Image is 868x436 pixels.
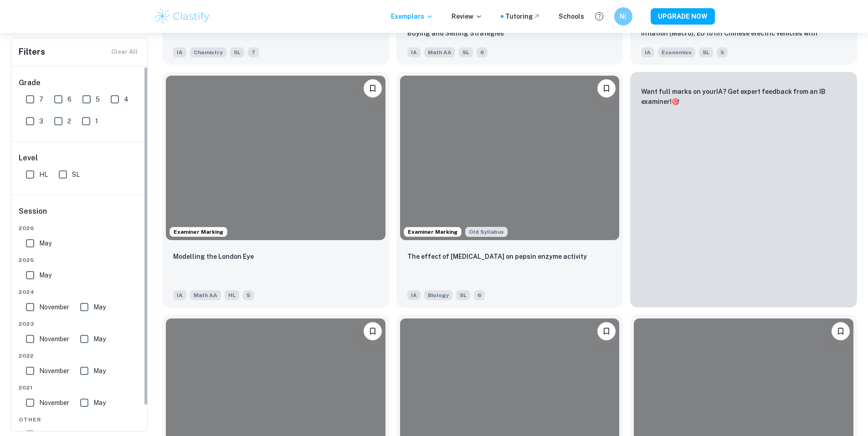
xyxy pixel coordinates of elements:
button: Bookmark [832,322,850,340]
span: 2 [67,116,71,126]
p: Want full marks on your IA ? Get expert feedback from an IB examiner! [641,87,846,107]
span: IA [641,47,654,57]
span: SL [230,47,244,57]
span: May [93,366,106,376]
span: 2023 [19,320,141,328]
span: Math AA [424,47,455,57]
p: The effect of sodium bicarbonate on pepsin enzyme activity [407,251,587,262]
button: Bookmark [364,322,382,340]
span: Chemistry [190,47,226,57]
span: 5 [243,290,254,300]
span: Economics [658,47,695,57]
span: Examiner Marking [404,228,461,236]
h6: Level [19,153,141,164]
span: 2021 [19,384,141,392]
h6: Session [19,206,141,224]
span: 5 [96,94,100,104]
span: HL [225,290,239,300]
p: Modelling the London Eye [173,251,254,262]
span: 7 [39,94,43,104]
a: Schools [559,11,584,21]
div: Starting from the May 2025 session, the Biology IA requirements have changed. It's OK to refer to... [465,227,508,237]
span: SL [699,47,713,57]
button: Bookmark [597,322,616,340]
span: 7 [248,47,259,57]
span: Math AA [190,290,221,300]
a: Want full marks on yourIA? Get expert feedback from an IB examiner! [630,72,857,308]
span: 6 [67,94,72,104]
span: 🎯 [672,98,679,105]
span: IA [407,47,421,57]
span: Other [19,415,141,424]
button: N( [614,7,632,26]
span: 2026 [19,224,141,232]
span: SL [456,290,470,300]
span: IA [407,290,421,300]
button: Help and Feedback [591,9,607,24]
span: 6 [474,290,485,300]
span: November [39,302,69,312]
span: 5 [717,47,728,57]
span: 2022 [19,352,141,360]
a: Examiner MarkingStarting from the May 2025 session, the Biology IA requirements have changed. It'... [396,72,623,308]
span: May [39,238,51,248]
span: Examiner Marking [170,228,227,236]
span: 2025 [19,256,141,264]
span: SL [459,47,473,57]
span: 4 [124,94,128,104]
span: IA [173,47,186,57]
a: Tutoring [505,11,540,21]
h6: Filters [19,46,45,58]
h6: Grade [19,77,141,88]
span: 1 [95,116,98,126]
span: 6 [477,47,488,57]
span: May [93,398,106,408]
span: 2024 [19,288,141,296]
span: HL [39,169,48,180]
span: Biology [424,290,452,300]
button: Bookmark [597,79,616,97]
h6: N( [618,11,628,21]
span: November [39,366,69,376]
span: November [39,334,69,344]
span: IA [173,290,186,300]
img: Clastify logo [154,7,211,26]
a: Examiner MarkingBookmarkModelling the London EyeIAMath AAHL5 [162,72,389,308]
button: UPGRADE NOW [651,8,715,25]
span: Old Syllabus [465,227,508,237]
p: Review [452,11,483,21]
span: May [39,270,51,280]
span: May [93,334,106,344]
span: November [39,398,69,408]
span: May [93,302,106,312]
button: Bookmark [364,79,382,97]
span: SL [72,169,80,180]
p: Exemplars [391,11,433,21]
span: 3 [39,116,43,126]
